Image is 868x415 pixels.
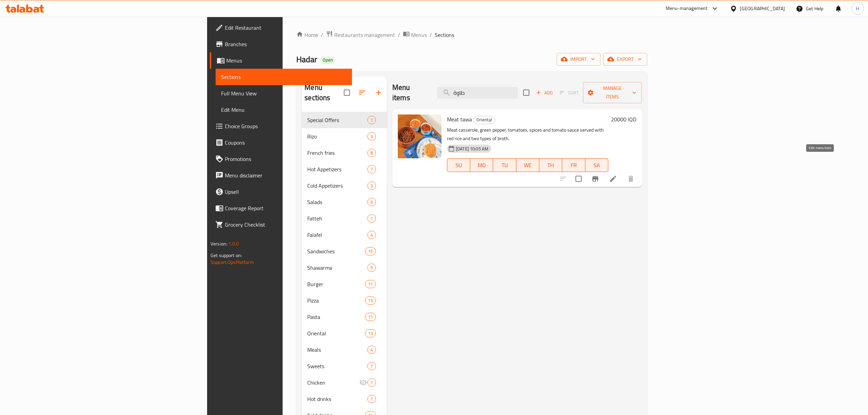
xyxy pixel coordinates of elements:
[307,362,367,370] span: Sweets
[588,84,636,101] span: Manage items
[365,329,376,337] div: items
[210,118,352,134] a: Choice Groups
[437,87,518,99] input: search
[302,259,387,276] div: Shawarma9
[367,378,376,387] div: items
[533,88,555,98] button: Add
[535,89,554,97] span: Add
[307,214,367,223] div: Fatteh
[611,115,636,124] h6: 20000 IQD
[367,231,376,239] div: items
[562,158,585,172] button: FR
[210,216,352,233] a: Grocery Checklist
[368,117,376,123] span: 1
[302,325,387,342] div: Oriental13
[210,134,352,151] a: Coupons
[583,82,642,103] button: Manage items
[447,114,472,124] span: Meat tawa
[403,30,427,39] a: Menus
[228,239,239,248] span: 1.0.0
[225,122,347,130] span: Choice Groups
[302,128,387,145] div: Rizo3
[571,172,586,186] span: Select to update
[221,106,347,114] span: Edit Menu
[367,116,376,124] div: items
[225,24,347,32] span: Edit Restaurant
[307,264,367,272] span: Shawarma
[496,160,513,170] span: TU
[216,69,352,85] a: Sections
[225,220,347,229] span: Grocery Checklist
[365,314,376,320] span: 11
[307,149,367,157] span: French fries
[210,52,352,69] a: Menus
[307,247,365,255] div: Sandwiches
[368,166,376,173] span: 7
[368,232,376,238] span: 4
[340,85,354,100] span: Select all sections
[302,145,387,161] div: French fries8
[368,363,376,370] span: 7
[539,158,562,172] button: TH
[307,116,367,124] div: Special Offers
[365,313,376,321] div: items
[210,184,352,200] a: Upsell
[370,84,387,101] button: Add section
[307,280,365,288] div: Burger
[365,248,376,255] span: 15
[367,132,376,140] div: items
[296,30,647,39] nav: breadcrumb
[588,160,606,170] span: SA
[609,55,642,64] span: export
[365,330,376,337] span: 13
[519,85,533,100] span: Select section
[302,194,387,210] div: Salads6
[365,280,376,288] div: items
[307,198,367,206] div: Salads
[365,247,376,255] div: items
[367,264,376,272] div: items
[367,214,376,223] div: items
[210,167,352,184] a: Menu disclaimer
[516,158,539,172] button: WE
[367,346,376,354] div: items
[307,296,365,305] span: Pizza
[225,171,347,179] span: Menu disclaimer
[587,171,603,187] button: Branch-specific-item
[302,177,387,194] div: Cold Appetizers3
[368,347,376,353] span: 4
[359,378,367,387] svg: Inactive section
[368,379,376,386] span: 1
[368,265,376,271] span: 9
[307,395,367,403] span: Hot drinks
[666,4,708,13] div: Menu-management
[221,73,347,81] span: Sections
[367,198,376,206] div: items
[210,151,352,167] a: Promotions
[365,281,376,287] span: 11
[307,378,359,387] span: Chicken
[307,231,367,239] span: Falafel
[302,210,387,227] div: Fatteh1
[435,31,454,39] span: Sections
[557,53,600,66] button: import
[307,329,365,337] span: Oriental
[474,116,495,124] span: Oriental
[326,30,395,39] a: Restaurants management
[225,204,347,212] span: Coverage Report
[302,161,387,177] div: Hot Appetizers7
[367,362,376,370] div: items
[221,89,347,97] span: Full Menu View
[307,313,365,321] span: Pasta
[307,346,367,354] span: Meals
[856,5,859,12] span: H
[367,165,376,173] div: items
[447,158,470,172] button: SU
[493,158,516,172] button: TU
[623,171,639,187] button: delete
[307,165,367,173] span: Hot Appetizers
